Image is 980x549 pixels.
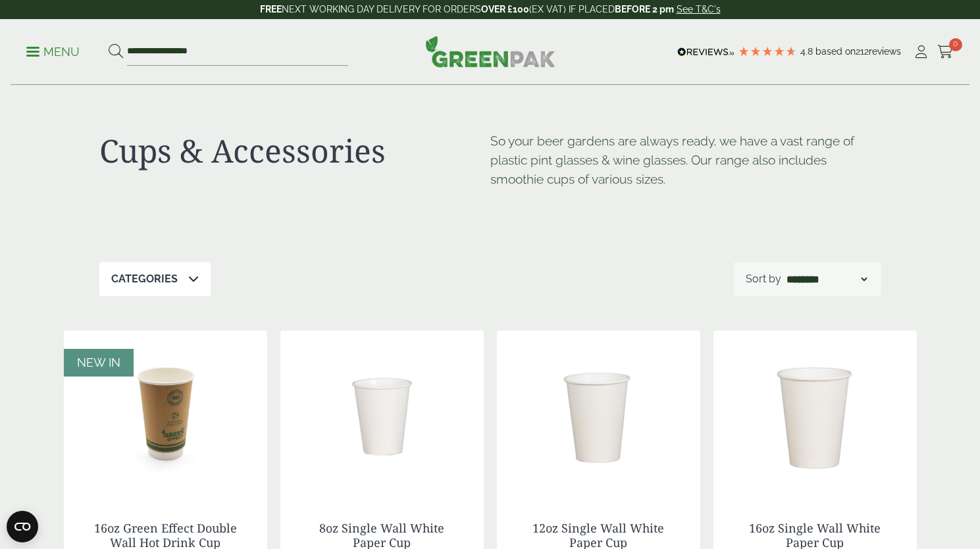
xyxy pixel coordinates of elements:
i: Cart [937,45,954,59]
span: 212 [856,46,869,57]
p: Menu [26,44,80,60]
p: Categories [111,271,178,287]
select: Shop order [784,271,869,287]
img: DSC_9763a [497,330,700,495]
a: See T&C's [677,4,721,14]
span: 4.8 [800,46,815,57]
span: Based on [815,46,856,57]
img: 8oz Single Wall White Paper Cup-0 [280,330,484,495]
img: 16oz Single Wall White Paper Cup-0 [713,330,917,495]
strong: BEFORE 2 pm [615,4,674,14]
span: 0 [949,38,962,51]
button: Open CMP widget [7,511,38,542]
h1: Cups & Accessories [99,132,490,170]
i: My Account [913,45,929,59]
strong: OVER £100 [481,4,529,14]
div: 4.79 Stars [738,45,797,57]
p: Sort by [746,271,781,287]
a: 0 [937,42,954,62]
span: NEW IN [77,355,120,369]
a: Menu [26,44,80,57]
strong: FREE [260,4,282,14]
p: So your beer gardens are always ready, we have a vast range of plastic pint glasses & wine glasse... [490,132,881,188]
span: reviews [869,46,901,57]
img: REVIEWS.io [677,47,735,57]
img: 16oz Green Effect Double Wall Hot Drink cup [64,330,267,495]
img: GreenPak Supplies [425,36,555,67]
